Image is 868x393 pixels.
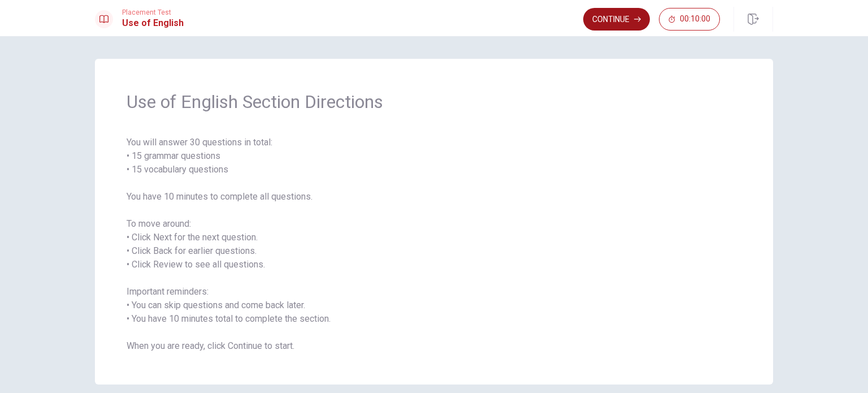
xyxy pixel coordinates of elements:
[680,15,710,24] span: 00:10:00
[127,136,741,353] span: You will answer 30 questions in total: • 15 grammar questions • 15 vocabulary questions You have ...
[122,8,184,16] span: Placement Test
[122,16,184,30] h1: Use of English
[583,8,650,31] button: Continue
[127,90,741,113] span: Use of English Section Directions
[659,8,720,31] button: 00:10:00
